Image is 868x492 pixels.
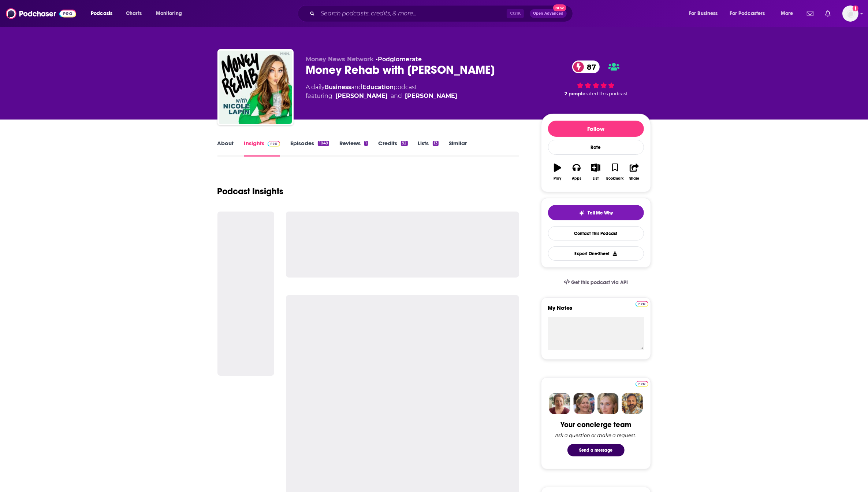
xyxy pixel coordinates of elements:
[305,5,580,22] div: Search podcasts, credits, & more...
[555,432,637,438] div: Ask a question or make a request.
[363,84,394,91] a: Education
[318,8,507,19] input: Search podcasts, credits, & more...
[593,176,599,181] div: List
[586,159,605,185] button: List
[548,121,644,137] button: Follow
[91,8,112,19] span: Podcasts
[86,8,122,19] button: open menu
[549,393,570,414] img: Sydney Profile
[573,393,595,414] img: Barbara Profile
[725,8,776,19] button: open menu
[156,8,182,19] span: Monitoring
[606,176,623,181] div: Bookmark
[842,5,858,22] span: Logged in as angelahattar
[730,8,765,19] span: For Podcasters
[364,141,368,146] div: 1
[548,159,567,185] button: Play
[776,8,802,19] button: open menu
[565,91,586,96] span: 2 people
[217,186,284,197] h1: Podcast Insights
[548,304,644,317] label: My Notes
[530,9,567,18] button: Open AdvancedNew
[376,56,422,63] span: •
[541,56,651,101] div: 87 2 peoplerated this podcast
[548,226,644,241] a: Contact This Podcast
[622,393,643,414] img: Jon Profile
[636,380,648,387] a: Pro website
[558,273,634,291] a: Get this podcast via API
[126,8,142,19] span: Charts
[121,8,146,19] a: Charts
[560,420,631,429] div: Your concierge team
[553,4,566,11] span: New
[391,92,402,100] span: and
[572,176,581,181] div: Apps
[636,301,648,307] img: Podchaser Pro
[571,279,628,286] span: Get this podcast via API
[689,8,718,19] span: For Business
[290,140,329,157] a: Episodes1049
[804,7,816,20] a: Show notifications dropdown
[625,159,644,185] button: Share
[548,205,644,220] button: tell me why sparkleTell Me Why
[684,8,727,19] button: open menu
[567,159,586,185] button: Apps
[378,140,407,157] a: Credits92
[418,140,439,157] a: Lists13
[268,141,280,147] img: Podchaser Pro
[336,92,388,100] a: Nicole Lapin
[554,176,561,181] div: Play
[306,83,458,100] div: A daily podcast
[244,140,280,157] a: InsightsPodchaser Pro
[586,91,628,96] span: rated this podcast
[781,8,793,19] span: More
[572,60,600,73] a: 87
[219,51,292,124] img: Money Rehab with Nicole Lapin
[548,246,644,261] button: Export One-Sheet
[217,140,234,157] a: About
[433,141,439,146] div: 13
[533,12,563,15] span: Open Advanced
[606,159,625,185] button: Bookmark
[579,210,585,216] img: tell me why sparkle
[306,92,458,100] span: featuring
[449,140,467,157] a: Similar
[842,5,858,22] img: User Profile
[842,5,858,22] button: Show profile menu
[351,84,363,91] span: and
[580,60,600,73] span: 87
[151,8,191,19] button: open menu
[325,84,351,91] a: Business
[636,300,648,307] a: Pro website
[629,176,639,181] div: Share
[507,9,524,18] span: Ctrl K
[853,5,858,11] svg: Add a profile image
[306,56,374,63] span: Money News Network
[567,444,625,456] button: Send a message
[405,92,458,100] div: [PERSON_NAME]
[339,140,368,157] a: Reviews1
[318,141,329,146] div: 1049
[822,7,834,20] a: Show notifications dropdown
[401,141,407,146] div: 92
[548,140,644,155] div: Rate
[6,7,76,21] img: Podchaser - Follow, Share and Rate Podcasts
[588,210,613,216] span: Tell Me Why
[378,56,422,63] a: Podglomerate
[636,381,648,387] img: Podchaser Pro
[597,393,619,414] img: Jules Profile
